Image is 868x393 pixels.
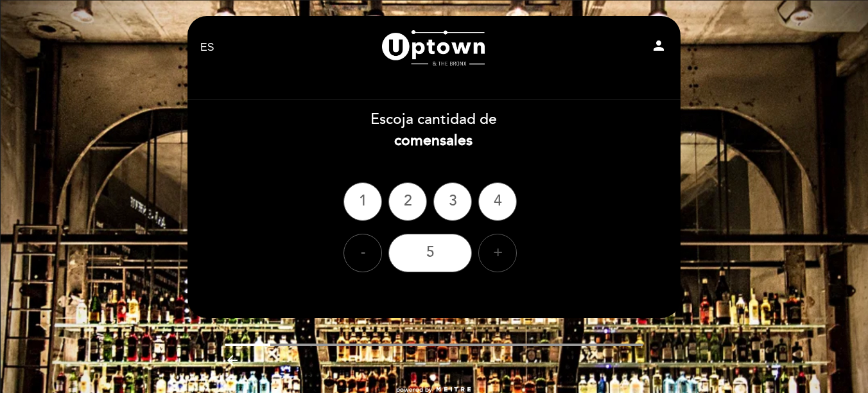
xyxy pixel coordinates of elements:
i: person [651,38,666,53]
div: 4 [478,182,517,221]
div: 3 [433,182,472,221]
i: arrow_backward [225,353,240,368]
button: person [651,38,666,58]
div: + [478,234,517,272]
b: comensales [394,132,473,150]
div: 2 [388,182,427,221]
a: Uptown [353,30,514,65]
div: - [343,234,382,272]
img: MEITRE [435,387,472,393]
div: Escoja cantidad de [186,109,681,152]
div: 1 [343,182,382,221]
div: 5 [388,234,472,272]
